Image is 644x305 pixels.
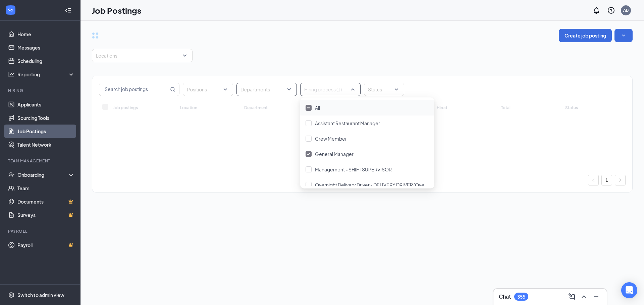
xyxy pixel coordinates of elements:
a: Applicants [17,98,75,111]
button: right [615,175,626,185]
div: Reporting [17,71,75,78]
svg: Settings [8,292,15,298]
div: Team Management [8,158,73,164]
a: Messages [17,41,75,54]
button: ChevronUp [579,291,589,302]
h3: Chat [499,293,511,300]
div: Overnight Delivery Driver - DELIVERY DRIVER (Overnight - Box Truck) [300,177,434,193]
div: Management - SHIFT SUPERVISOR [300,162,434,177]
div: All [300,100,434,116]
img: checkbox [307,153,310,155]
button: Minimize [591,291,601,302]
svg: Analysis [8,71,15,78]
li: Next Page [615,175,626,185]
input: Search job postings [99,83,169,96]
h1: Job Postings [92,5,141,16]
svg: ChevronUp [580,293,588,301]
div: General Manager [300,146,434,162]
a: Team [17,181,75,195]
a: 1 [602,175,612,185]
li: Previous Page [588,175,599,185]
svg: MagnifyingGlass [170,87,175,92]
svg: SmallChevronDown [620,32,627,39]
a: Sourcing Tools [17,111,75,125]
img: checkbox [307,107,310,108]
a: Job Postings [17,125,75,138]
span: All [315,105,320,111]
button: ComposeMessage [567,291,577,302]
svg: ComposeMessage [568,293,576,301]
svg: Minimize [592,293,600,301]
span: Crew Member [315,136,347,142]
button: Create job posting [559,29,612,42]
svg: Notifications [592,6,600,14]
svg: QuestionInfo [607,6,615,14]
div: Assistant Restaurant Manager [300,116,434,131]
div: 355 [517,294,525,300]
div: Hiring [8,88,73,93]
a: Scheduling [17,54,75,68]
div: AB [623,7,629,13]
a: SurveysCrown [17,208,75,222]
span: Overnight Delivery Driver - DELIVERY DRIVER (Overnight - Box Truck) [315,182,463,188]
svg: WorkstreamLogo [7,7,14,13]
div: Switch to admin view [17,292,64,298]
li: 1 [601,175,612,185]
a: Talent Network [17,138,75,151]
div: Payroll [8,228,73,234]
svg: UserCheck [8,171,15,178]
div: Open Intercom Messenger [621,282,637,298]
div: Crew Member [300,131,434,146]
button: SmallChevronDown [614,29,633,42]
span: left [591,178,595,182]
a: PayrollCrown [17,238,75,252]
span: General Manager [315,151,354,157]
svg: Collapse [65,7,71,14]
span: right [618,178,622,182]
span: Assistant Restaurant Manager [315,120,380,126]
a: DocumentsCrown [17,195,75,208]
a: Home [17,27,75,41]
button: left [588,175,599,185]
span: Management - SHIFT SUPERVISOR [315,166,392,172]
div: Onboarding [17,171,69,178]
